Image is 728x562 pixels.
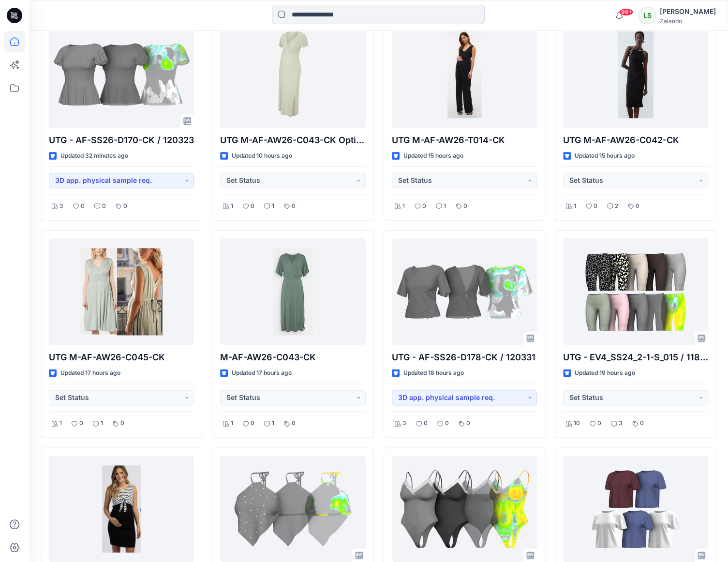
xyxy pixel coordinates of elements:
p: UTG M-AF-AW26-C045-CK [49,351,194,364]
p: 3 [402,418,406,429]
p: 0 [636,201,639,211]
p: Updated 17 hours ago [60,368,120,378]
p: 0 [422,201,426,211]
p: 3 [59,201,63,211]
p: 2 [615,201,618,211]
p: Updated 10 hours ago [232,151,292,161]
p: UTG - AF-SS26-D170-CK / 120323 [49,133,194,147]
p: M-AF-AW26-C043-CK [220,351,365,364]
p: Updated 32 minutes ago [60,151,128,161]
span: 99+ [619,8,633,16]
p: Updated 15 hours ago [403,151,463,161]
a: M-AF-AW26-C043-CK [220,238,365,345]
div: [PERSON_NAME] [660,6,716,17]
p: 0 [123,201,127,211]
p: UTG - EV4_SS24_2-1-S_015 / 118380 [563,351,708,364]
p: 1 [272,201,274,211]
p: Updated 17 hours ago [232,368,292,378]
div: LS [639,7,656,24]
p: 0 [120,418,124,429]
p: 1 [444,201,446,211]
p: 0 [81,201,85,211]
p: 1 [231,418,233,429]
a: UTG - EV4_SS24_2-1-S_015 / 118380 [563,238,708,345]
p: 1 [231,201,233,211]
p: 10 [574,418,580,429]
p: Updated 19 hours ago [575,368,635,378]
p: 0 [640,418,644,429]
a: UTG - EO-SS26- C223 -CK / 120445 [392,456,537,562]
p: 0 [463,201,467,211]
p: 1 [59,418,62,429]
p: 0 [251,201,254,211]
p: 1 [402,201,405,211]
p: 0 [251,418,254,429]
p: 0 [79,418,83,429]
a: UTG M-AF-AW26-C041-CK [49,456,194,562]
p: UTG M-AF-AW26-T014-CK [392,133,537,147]
p: UTG - AF-SS26-D178-CK / 120331 [392,351,537,364]
a: UTG M-AF-AW26-T014-CK [392,21,537,128]
a: UTG M-AF-AW26-C043-CK Option B [220,21,365,128]
p: Updated 18 hours ago [403,368,464,378]
a: UTG M-AF-AW26-C045-CK [49,238,194,345]
p: UTG M-AF-AW26-C042-CK [563,133,708,147]
div: Zalando [660,17,716,25]
p: 1 [574,201,576,211]
p: 0 [445,418,449,429]
p: 0 [466,418,470,429]
p: 1 [101,418,103,429]
p: 0 [594,201,597,211]
a: UTG - EO-AW26-D011-CK / 120440 [220,456,365,562]
a: UTG - AF-AW26-D004-CK / 120429 [563,456,708,562]
p: 0 [292,201,296,211]
p: 0 [424,418,428,429]
a: UTG - AF-SS26-D170-CK / 120323 [49,21,194,128]
p: UTG M-AF-AW26-C043-CK Option B [220,133,365,147]
a: UTG M-AF-AW26-C042-CK [563,21,708,128]
p: Updated 15 hours ago [575,151,635,161]
p: 0 [597,418,601,429]
p: 1 [272,418,274,429]
p: 3 [619,418,623,429]
p: 0 [102,201,106,211]
p: 0 [292,418,296,429]
a: UTG - AF-SS26-D178-CK / 120331 [392,238,537,345]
